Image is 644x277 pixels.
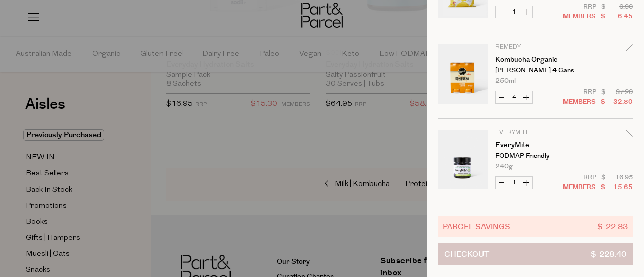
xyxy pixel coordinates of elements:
span: 250ml [495,78,516,84]
a: Kombucha Organic [495,56,573,63]
p: EveryMite [495,130,573,136]
div: Remove Kombucha Organic [626,43,633,56]
p: FODMAP Friendly [495,153,573,159]
p: [PERSON_NAME] 4 Cans [495,67,573,74]
span: $ 228.40 [591,244,626,265]
div: Remove EveryMite [626,128,633,142]
input: QTY EveryMite [508,177,520,189]
a: EveryMite [495,142,573,149]
input: QTY Kombucha Organic [508,91,520,103]
span: $ 22.83 [597,221,628,232]
span: Parcel Savings [443,221,510,232]
span: Checkout [444,244,489,265]
input: QTY Big Cut [508,6,520,18]
button: Checkout$ 228.40 [438,243,633,265]
span: 240g [495,163,513,170]
p: Remedy [495,44,573,50]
